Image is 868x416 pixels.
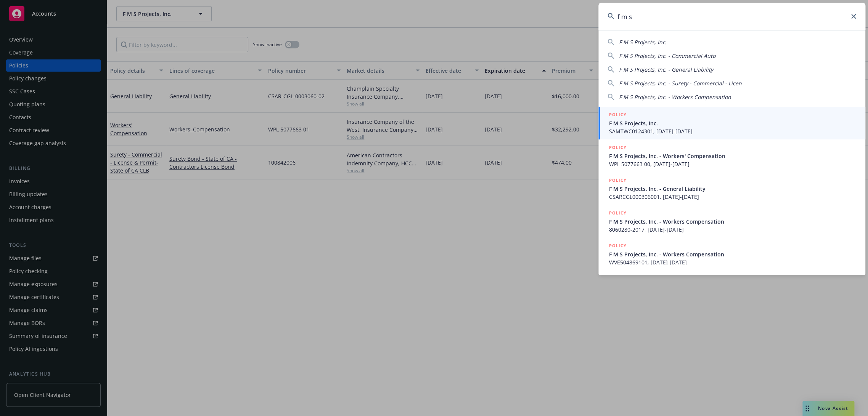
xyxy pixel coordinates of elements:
span: F M S Projects, Inc. - Surety - Commercial - Licen [619,80,742,87]
span: F M S Projects, Inc. - Workers Compensation [619,93,731,101]
span: WPL 5077663 00, [DATE]-[DATE] [609,160,856,168]
span: F M S Projects, Inc. - General Liability [619,66,713,73]
span: WVE504869101, [DATE]-[DATE] [609,258,856,266]
span: F M S Projects, Inc. - General Liability [609,185,856,193]
span: F M S Projects, Inc. - Workers Compensation [609,218,856,226]
span: F M S Projects, Inc. [609,119,856,127]
a: POLICYF M S Projects, Inc.SAMTWC0124301, [DATE]-[DATE] [598,107,865,139]
h5: POLICY [609,209,627,217]
span: F M S Projects, Inc. - Commercial Auto [619,52,715,59]
input: Search... [598,3,865,30]
span: F M S Projects, Inc. [619,38,667,46]
a: POLICYF M S Projects, Inc. - Workers CompensationWVE504869101, [DATE]-[DATE] [598,238,865,270]
a: POLICYF M S Projects, Inc. - General LiabilityCSARCGL000306001, [DATE]-[DATE] [598,172,865,205]
a: POLICYF M S Projects, Inc. - Workers Compensation8060280-2017, [DATE]-[DATE] [598,205,865,238]
h5: POLICY [609,144,627,151]
span: SAMTWC0124301, [DATE]-[DATE] [609,127,856,135]
span: F M S Projects, Inc. - Workers' Compensation [609,152,856,160]
h5: POLICY [609,111,627,118]
span: F M S Projects, Inc. - Workers Compensation [609,250,856,258]
h5: POLICY [609,242,627,250]
a: POLICYF M S Projects, Inc. - Workers' CompensationWPL 5077663 00, [DATE]-[DATE] [598,139,865,172]
h5: POLICY [609,176,627,184]
span: CSARCGL000306001, [DATE]-[DATE] [609,193,856,201]
span: 8060280-2017, [DATE]-[DATE] [609,226,856,234]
